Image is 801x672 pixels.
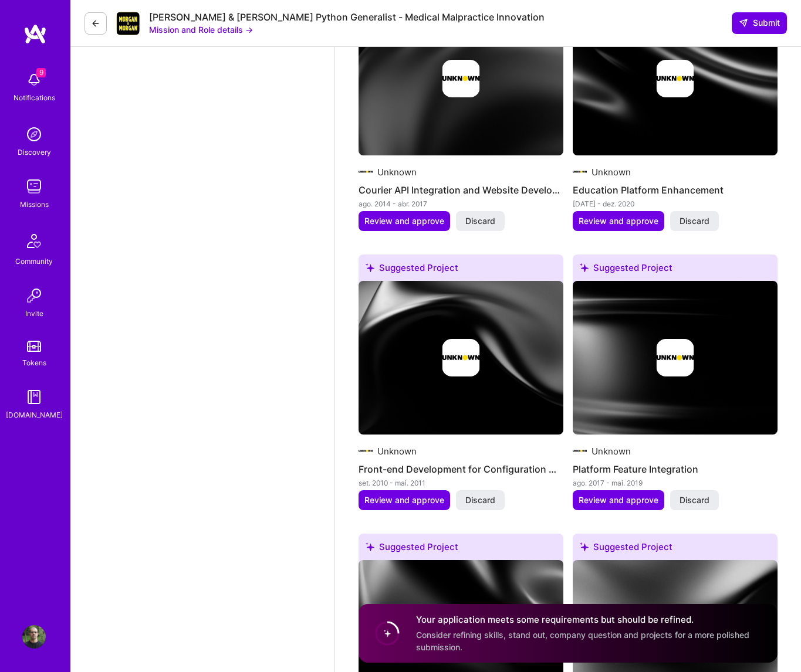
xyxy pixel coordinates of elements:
span: Discard [680,494,709,506]
div: Notifications [13,91,55,104]
h4: Front-end Development for Configuration Management [359,461,563,477]
span: 9 [36,68,46,77]
img: Company logo [442,339,480,376]
img: guide book [22,385,46,409]
span: Review and approve [579,215,658,227]
img: bell [22,68,46,91]
img: discovery [22,123,46,146]
button: Discard [670,490,719,510]
img: Company logo [442,60,480,97]
div: Missions [20,198,49,211]
div: ago. 2017 - mai. 2019 [573,477,778,489]
div: Invite [25,307,43,320]
span: Review and approve [364,215,444,227]
div: Unknown [592,445,631,457]
button: Mission and Role details → [149,23,253,36]
i: icon SendLight [739,18,748,28]
div: [PERSON_NAME] & [PERSON_NAME] Python Generalist - Medical Malpractice Innovation [149,11,545,23]
i: icon SuggestedTeams [580,542,589,551]
button: Submit [732,12,787,33]
img: Invite [22,284,46,307]
span: Discard [680,215,709,227]
div: Suggested Project [359,254,563,286]
img: cover [359,281,563,435]
i: icon SuggestedTeams [580,263,589,272]
img: Community [20,227,48,255]
img: Company logo [359,165,373,179]
img: Company logo [657,60,694,97]
div: Tokens [22,357,46,369]
img: cover [573,281,778,435]
div: Suggested Project [359,534,563,565]
h4: Your application meets some requirements but should be refined. [416,614,763,626]
div: Suggested Project [573,534,778,565]
span: Discard [465,215,495,227]
div: set. 2010 - mai. 2011 [359,477,563,489]
div: Community [15,255,53,267]
span: Review and approve [364,494,444,506]
img: User Avatar [22,625,46,649]
i: icon SuggestedTeams [366,542,374,551]
div: [DOMAIN_NAME] [6,409,63,421]
div: Suggested Project [573,254,778,286]
h4: Courier API Integration and Website Development [359,182,563,198]
img: Company logo [573,165,587,179]
i: icon SuggestedTeams [366,263,374,272]
button: Discard [456,211,505,231]
button: Review and approve [359,211,450,231]
img: teamwork [22,175,46,198]
button: Review and approve [573,490,664,510]
div: Unknown [377,166,417,178]
span: Consider refining skills, stand out, company question and projects for a more polished submission. [416,630,749,652]
button: Review and approve [573,211,664,231]
h4: Platform Feature Integration [573,461,778,477]
img: Company Logo [116,12,140,35]
img: logo [23,23,47,45]
button: Discard [670,211,719,231]
img: Company logo [359,444,373,458]
i: icon LeftArrowDark [91,19,100,28]
a: User Avatar [19,625,49,649]
button: Discard [456,490,505,510]
span: Review and approve [579,494,658,506]
img: tokens [27,341,41,352]
button: Review and approve [359,490,450,510]
img: Company logo [573,444,587,458]
div: Unknown [592,166,631,178]
div: [DATE] - dez. 2020 [573,198,778,210]
img: Company logo [657,339,694,376]
div: Discovery [18,146,51,158]
h4: Education Platform Enhancement [573,182,778,198]
span: Discard [465,494,495,506]
div: ago. 2014 - abr. 2017 [359,198,563,210]
span: Submit [739,17,780,29]
div: Unknown [377,445,417,457]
